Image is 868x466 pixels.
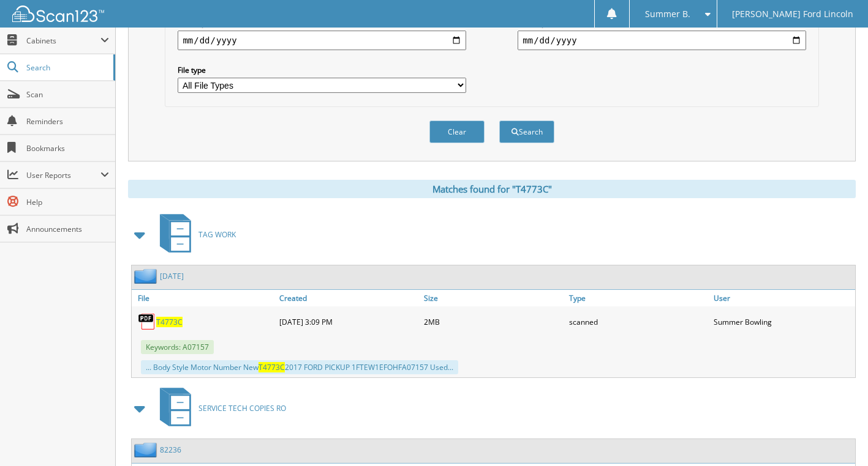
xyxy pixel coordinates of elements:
label: File type [178,65,466,75]
span: T4773C [259,362,285,372]
div: ... Body Style Motor Number New 2017 FORD PICKUP 1FTEW1EFOHFA07157 Used... [141,360,458,374]
img: PDF.png [138,313,156,331]
span: Keywords: A07157 [141,340,214,354]
input: start [178,31,466,50]
span: Announcements [26,224,109,234]
img: folder2.png [134,442,160,457]
iframe: Chat Widget [807,407,868,466]
div: scanned [566,309,711,334]
a: SERVICE TECH COPIES RO [153,384,286,432]
span: SERVICE TECH COPIES RO [198,403,286,413]
span: [PERSON_NAME] Ford Lincoln [732,10,853,18]
a: Created [276,290,421,306]
div: 2MB [421,309,565,334]
span: Scan [26,89,109,100]
div: Matches found for "T4773C" [128,180,856,198]
img: folder2.png [134,268,160,284]
a: TAG WORK [153,210,236,259]
a: User [711,290,855,306]
span: Cabinets [26,35,100,46]
div: Summer Bowling [711,309,855,334]
a: Size [421,290,565,306]
a: T4773C [156,317,183,327]
a: [DATE] [160,271,184,281]
button: Clear [429,120,485,143]
span: Help [26,197,109,207]
div: [DATE] 3:09 PM [276,309,421,334]
span: User Reports [26,170,100,180]
button: Search [499,120,554,143]
a: File [132,290,276,306]
input: end [518,31,806,50]
span: Search [26,62,107,73]
img: scan123-logo-white.svg [12,6,104,22]
span: Reminders [26,116,109,127]
a: Type [566,290,711,306]
span: Summer B. [645,10,690,18]
span: TAG WORK [198,229,236,240]
a: 82236 [160,445,181,455]
span: Bookmarks [26,143,109,153]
